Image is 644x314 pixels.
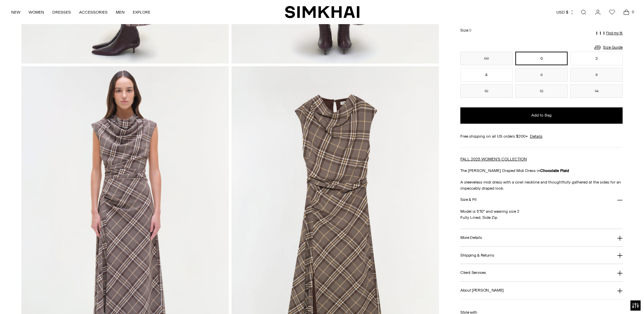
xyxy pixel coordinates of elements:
[577,5,590,19] a: Open search modal
[460,253,494,258] h3: Shipping & Returns
[630,9,636,15] span: 0
[460,157,527,161] a: FALL 2025 WOMEN'S COLLECTION
[593,43,623,52] a: Size Guide
[460,133,623,139] div: Free shipping on all US orders $200+
[460,84,513,98] button: 10
[515,84,568,98] button: 12
[460,197,477,202] h3: Size & Fit
[29,5,44,20] a: WOMEN
[570,52,623,65] button: 2
[570,84,623,98] button: 14
[531,112,552,118] span: Add to Bag
[11,5,20,20] a: NEW
[285,5,360,19] a: SIMKHAI
[460,229,623,246] button: More Details
[540,168,569,173] strong: Chocolate Plaid
[460,271,486,275] h3: Client Services
[79,5,108,20] a: ACCESSORIES
[515,52,568,65] button: 0
[52,5,71,20] a: DRESSES
[460,208,623,221] p: Model is 5'10" and wearing size 2 Fully Lined, Side Zip
[133,5,150,20] a: EXPLORE
[620,5,633,19] a: Open cart modal
[460,52,513,65] button: 00
[530,133,542,139] a: Details
[460,247,623,264] button: Shipping & Returns
[460,68,513,82] button: 4
[460,168,623,174] p: The [PERSON_NAME] Draped Midi Dress in
[556,5,574,20] button: USD $
[515,68,568,82] button: 6
[591,5,605,19] a: Go to the account page
[570,68,623,82] button: 8
[469,28,472,33] span: 0
[460,191,623,209] button: Size & Fit
[116,5,125,20] a: MEN
[460,235,482,240] h3: More Details
[605,5,619,19] a: Wishlist
[460,264,623,281] button: Client Services
[460,27,472,34] label: Size:
[460,288,504,293] h3: About [PERSON_NAME]
[460,179,623,191] p: A sleeveless midi dress with a cowl neckline and thoughtfully gathered at the sides for an impecc...
[460,282,623,299] button: About [PERSON_NAME]
[460,107,623,124] button: Add to Bag
[5,288,68,309] iframe: Sign Up via Text for Offers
